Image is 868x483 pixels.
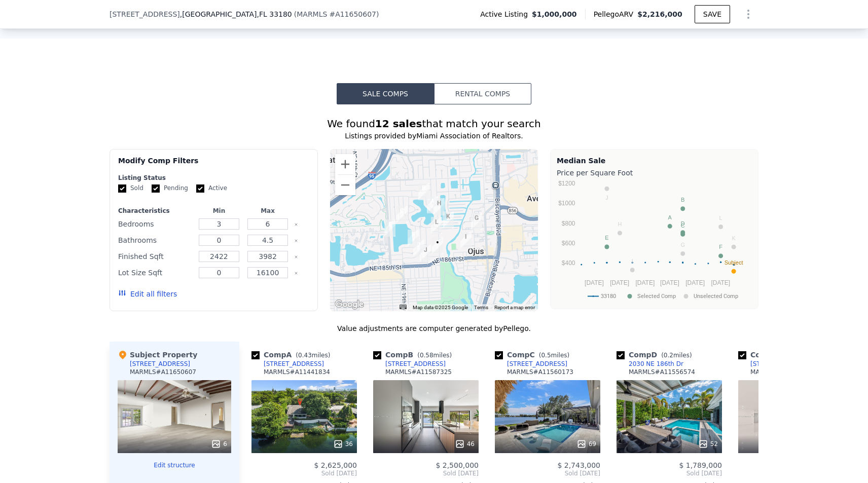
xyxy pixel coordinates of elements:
span: $ 1,789,000 [679,461,722,469]
div: Max [245,207,290,215]
div: Listings provided by Miami Association of Realtors . [110,131,758,141]
input: Pending [152,184,160,193]
span: $ 2,743,000 [557,461,600,469]
text: $600 [562,240,575,247]
text: D [681,220,685,227]
div: 2030 NE 186th Dr [413,240,424,257]
a: Report a map error [494,305,535,310]
text: H [618,221,622,227]
div: 2520 NE 191st St [471,213,482,230]
button: Rental Comps [434,83,531,104]
div: 2030 NE 186th Dr [629,360,683,368]
div: Finished Sqft [118,249,193,264]
a: Open this area in Google Maps (opens a new window) [333,298,366,311]
div: Comp C [495,350,573,360]
label: Pending [152,184,188,193]
span: ( miles) [535,352,573,359]
div: [STREET_ADDRESS] [264,360,324,368]
div: 19001 NE 18th Ave [384,219,395,237]
div: Comp B [373,350,456,360]
div: 2180 NE 190th Ter [431,217,442,234]
button: Edit all filters [118,289,177,299]
span: Sold [DATE] [617,469,722,477]
div: [STREET_ADDRESS] [130,360,190,368]
div: ( ) [294,9,379,19]
text: 33180 [601,293,616,300]
text: L [719,215,722,221]
div: Price per Square Foot [557,166,752,180]
span: MARMLS [297,10,327,18]
div: Value adjustments are computer generated by Pellego . [110,323,758,333]
span: ( miles) [413,352,456,359]
div: MARMLS # A11587325 [385,368,452,376]
div: 18590 NE 21st Ave [420,245,431,262]
span: Sold [DATE] [495,469,600,477]
div: We found that match your search [110,117,758,131]
strong: 12 sales [375,118,422,130]
text: [DATE] [711,279,730,286]
span: [STREET_ADDRESS] [110,9,180,19]
span: 0.58 [420,352,433,359]
text: I [632,258,633,264]
button: Keyboard shortcuts [400,305,407,309]
button: Clear [294,239,298,243]
svg: A chart. [557,180,752,307]
button: Clear [294,271,298,275]
label: Active [196,184,227,193]
div: 19390 NE 22nd Rd [427,196,438,213]
div: Comp D [617,350,696,360]
span: 0.2 [664,352,673,359]
text: K [732,235,736,241]
div: Bathrooms [118,233,193,247]
div: Subject Property [118,350,197,360]
div: Characteristics [118,207,193,215]
text: G [680,242,685,248]
a: [STREET_ADDRESS] [495,360,567,368]
text: [DATE] [585,279,604,286]
text: Subject [725,259,743,266]
div: 52 [698,439,718,449]
div: 1910 NE 193rd St [396,206,408,223]
div: 19600 NE 22nd Rd [418,183,429,200]
a: Terms (opens in new tab) [474,305,488,310]
text: B [681,197,684,203]
text: [DATE] [660,279,679,286]
div: 36 [333,439,353,449]
span: 0.43 [298,352,312,359]
span: Active Listing [480,9,532,19]
span: ( miles) [657,352,696,359]
div: Comp A [251,350,334,360]
span: # A11650607 [329,10,376,18]
div: MARMLS # A11523662 [750,368,817,376]
span: , FL 33180 [257,10,292,18]
span: $1,000,000 [532,9,577,19]
div: MARMLS # A11560173 [507,368,573,376]
div: [STREET_ADDRESS] [385,360,446,368]
button: Sale Comps [337,83,434,104]
div: MARMLS # A11441834 [264,368,330,376]
div: MARMLS # A11650607 [130,368,196,376]
div: 1961 NE 188th St [408,230,419,247]
button: SAVE [695,5,730,23]
div: Bedrooms [118,217,193,231]
div: Modify Comp Filters [118,156,309,174]
div: 19321 NE 22nd Ave [433,198,445,215]
text: J [605,195,608,201]
a: [STREET_ADDRESS] [373,360,446,368]
text: Unselected Comp [694,293,738,300]
text: [DATE] [610,279,629,286]
span: Sold [DATE] [373,469,479,477]
span: ( miles) [292,352,334,359]
text: $800 [562,220,575,227]
text: [DATE] [685,279,705,286]
text: $1200 [558,180,575,187]
div: Comp E [738,350,820,360]
text: [DATE] [635,279,655,286]
text: $1000 [558,200,575,207]
a: [STREET_ADDRESS] [251,360,324,368]
div: 2430 NE 188th St [460,232,472,249]
text: E [605,235,608,241]
div: 2271 NE 191st St [443,211,454,229]
text: Selected Comp [637,293,676,300]
text: A [668,214,672,220]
